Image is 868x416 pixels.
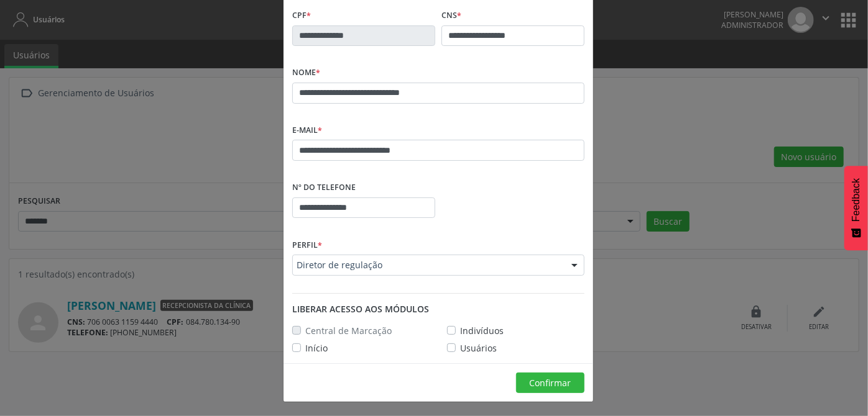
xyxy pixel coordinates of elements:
[305,341,328,355] label: Início
[851,178,862,222] span: Feedback
[844,166,868,250] button: Feedback - Mostrar pesquisa
[292,6,311,25] label: CPF
[516,373,584,394] button: Confirmar
[292,121,322,140] label: E-mail
[297,259,559,271] span: Diretor de regulação
[305,324,392,337] label: Central de Marcação
[460,324,504,337] label: Indivíduos
[292,302,584,315] div: Liberar acesso aos módulos
[292,235,322,255] label: Perfil
[292,63,320,83] label: Nome
[292,178,356,197] label: Nº do Telefone
[530,377,571,389] span: Confirmar
[441,6,461,25] label: CNS
[460,341,497,355] label: Usuários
